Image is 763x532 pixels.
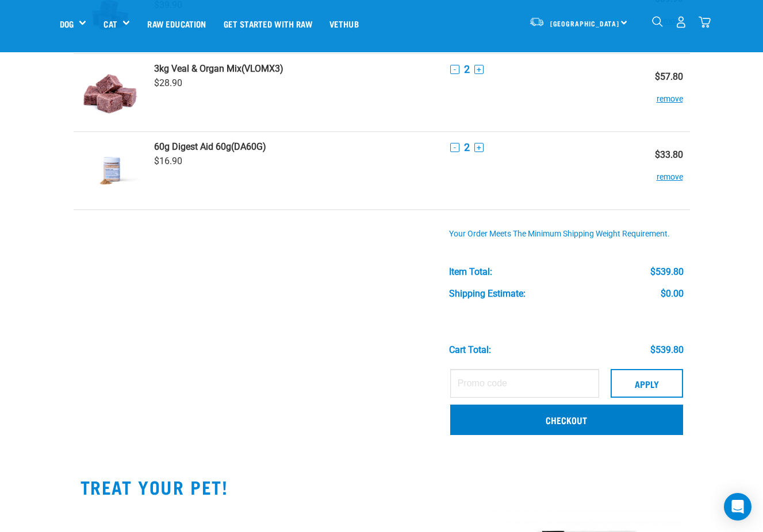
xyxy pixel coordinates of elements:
td: $57.80 [628,54,689,132]
span: 2 [464,63,470,75]
h2: TREAT YOUR PET! [80,476,683,497]
a: Vethub [321,1,367,46]
span: 2 [464,141,470,153]
a: Raw Education [139,1,214,46]
a: Cat [103,17,117,30]
div: $0.00 [661,289,684,299]
div: Open Intercom Messenger [724,493,752,521]
div: Your order meets the minimum shipping weight requirement. [449,230,684,239]
a: 3kg Veal & Organ Mix(VLOMX3) [154,63,436,74]
img: home-icon-1@2x.png [652,16,663,27]
div: Item Total: [449,267,492,277]
a: 60g Digest Aid 60g(DA60G) [154,141,436,152]
div: $539.80 [650,345,684,355]
span: [GEOGRAPHIC_DATA] [550,21,620,25]
button: remove [657,160,683,182]
input: Promo code [450,369,599,398]
img: Veal & Organ Mix [80,63,140,122]
td: $33.80 [628,132,689,210]
button: + [474,143,484,152]
button: - [450,143,459,152]
button: Apply [611,369,683,398]
strong: 60g Digest Aid 60g [154,141,231,152]
img: Digest Aid 60g [80,141,140,200]
button: - [450,65,459,74]
a: Checkout [450,405,683,434]
a: Dog [60,17,74,30]
img: home-icon@2x.png [699,16,711,28]
span: $16.90 [154,156,182,166]
strong: 3kg Veal & Organ Mix [154,63,241,74]
div: Cart total: [449,345,491,355]
img: user.png [675,16,687,28]
button: + [474,65,484,74]
span: $28.90 [154,77,182,88]
a: Get started with Raw [215,1,321,46]
div: Shipping Estimate: [449,289,526,299]
div: $539.80 [650,267,684,277]
button: remove [657,82,683,104]
img: van-moving.png [529,17,545,27]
